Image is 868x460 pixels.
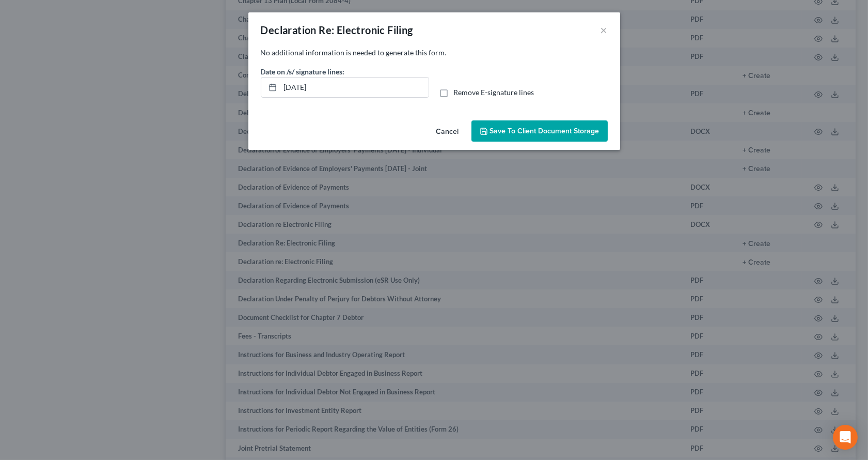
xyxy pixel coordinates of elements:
button: Save to Client Document Storage [471,120,608,142]
button: × [601,24,608,36]
button: Cancel [428,121,467,142]
span: Save to Client Document Storage [490,127,599,135]
p: No additional information is needed to generate this form. [261,48,608,58]
div: Open Intercom Messenger [833,425,858,450]
span: Remove E-signature lines [454,88,534,97]
input: MM/DD/YYYY [280,78,429,97]
label: Date on /s/ signature lines: [261,66,345,77]
div: Declaration Re: Electronic Filing [261,23,413,37]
